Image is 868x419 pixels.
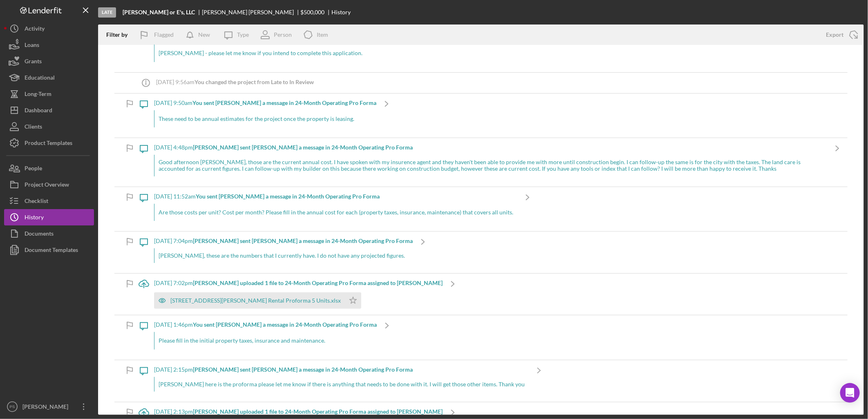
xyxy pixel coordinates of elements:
div: [PERSON_NAME] here is the proforma please let me know if there is anything that needs to be done ... [154,377,529,392]
button: Flagged [134,27,182,43]
a: [DATE] 11:52amYou sent [PERSON_NAME] a message in 24-Month Operating Pro FormaAre those costs per... [134,187,538,231]
text: PS [10,405,15,409]
button: Export [818,27,864,43]
p: These need to be annual estimates for the project once the property is leasing. [159,114,372,123]
button: PS[PERSON_NAME] [4,399,94,415]
button: Documents [4,225,94,242]
b: You changed the project from Late to In Review [195,78,314,85]
div: Person [274,31,292,38]
div: [DATE] 9:50am [154,100,376,106]
b: [PERSON_NAME] sent [PERSON_NAME] a message in 24-Month Operating Pro Forma [193,366,413,373]
div: [DATE] 7:02pm [154,280,443,286]
div: History [331,9,351,16]
div: [DATE] 11:52am [154,193,517,200]
div: Filter by [106,31,134,38]
button: Checklist [4,193,94,209]
a: [DATE] 3:07pmYou sent [PERSON_NAME] a message in 24-Month Operating Pro Forma[PERSON_NAME] - plea... [134,28,397,72]
button: Grants [4,53,94,69]
div: [STREET_ADDRESS][PERSON_NAME] Rental Proforma 5 Units.xlsx [170,297,341,304]
a: [DATE] 4:48pm[PERSON_NAME] sent [PERSON_NAME] a message in 24-Month Operating Pro FormaGood after... [134,138,848,186]
div: Educational [25,69,55,88]
div: [DATE] 1:46pm [154,321,377,328]
a: [DATE] 7:02pm[PERSON_NAME] uploaded 1 file to 24-Month Operating Pro Forma assigned to [PERSON_NA... [134,274,463,315]
b: [PERSON_NAME] sent [PERSON_NAME] a message in 24-Month Operating Pro Forma [193,144,413,151]
div: [DATE] 2:13pm [154,408,443,415]
button: New [182,27,218,43]
button: Clients [4,118,94,135]
div: Late [98,7,116,18]
div: Activity [25,20,45,39]
div: Product Templates [25,135,72,153]
a: [DATE] 2:15pm[PERSON_NAME] sent [PERSON_NAME] a message in 24-Month Operating Pro Forma[PERSON_NA... [134,360,549,402]
div: [DATE] 4:48pm [154,144,827,151]
div: Long-Term [25,86,51,104]
button: Educational [4,69,94,86]
button: Long-Term [4,86,94,102]
b: [PERSON_NAME] or E's, LLC [123,9,195,16]
div: Checklist [25,193,48,211]
div: Export [826,27,843,43]
div: [DATE] 7:04pm [154,238,413,244]
div: Documents [25,225,54,244]
div: [DATE] 2:15pm [154,366,529,373]
button: People [4,160,94,176]
div: Flagged [154,27,174,43]
a: [DATE] 9:50amYou sent [PERSON_NAME] a message in 24-Month Operating Pro FormaThese need to be ann... [134,94,397,138]
div: New [198,27,210,43]
p: [PERSON_NAME] - please let me know if you intend to complete this application. [159,49,373,58]
button: Loans [4,37,94,53]
button: Activity [4,20,94,37]
div: [PERSON_NAME], these are the numbers that I currently have. I do not have any projected figures. [154,248,413,263]
button: Dashboard [4,102,94,118]
div: [PERSON_NAME] [PERSON_NAME] [202,9,301,16]
b: [PERSON_NAME] sent [PERSON_NAME] a message in 24-Month Operating Pro Forma [193,237,413,244]
div: Item [317,31,328,38]
div: History [25,209,44,227]
div: Loans [25,37,39,55]
div: Clients [25,118,42,137]
button: Project Overview [4,176,94,193]
div: Project Overview [25,176,69,195]
div: Grants [25,53,42,71]
b: [PERSON_NAME] uploaded 1 file to 24-Month Operating Pro Forma assigned to [PERSON_NAME] [193,408,443,415]
a: [DATE] 7:04pm[PERSON_NAME] sent [PERSON_NAME] a message in 24-Month Operating Pro Forma[PERSON_NA... [134,232,433,273]
a: [DATE] 1:46pmYou sent [PERSON_NAME] a message in 24-Month Operating Pro FormaPlease fill in the i... [134,315,397,359]
button: History [4,209,94,225]
div: Dashboard [25,102,52,120]
b: You sent [PERSON_NAME] a message in 24-Month Operating Pro Forma [192,99,376,106]
p: Are those costs per unit? Cost per month? Please fill in the annual cost for each (property taxes... [159,208,513,217]
div: Good afternoon [PERSON_NAME], those are the current annual cost. I have spoken with my insurence ... [154,155,827,176]
div: [PERSON_NAME] [20,399,74,417]
div: Type [237,31,249,38]
button: [STREET_ADDRESS][PERSON_NAME] Rental Proforma 5 Units.xlsx [154,292,361,309]
div: Document Templates [25,242,78,260]
button: Product Templates [4,135,94,151]
span: $500,000 [301,9,325,16]
div: People [25,160,42,178]
b: You sent [PERSON_NAME] a message in 24-Month Operating Pro Forma [193,321,377,328]
b: [PERSON_NAME] uploaded 1 file to 24-Month Operating Pro Forma assigned to [PERSON_NAME] [193,279,443,286]
p: Please fill in the initial property taxes, insurance and maintenance. [159,336,373,345]
div: Open Intercom Messenger [840,383,860,403]
div: [DATE] 9:56am [156,79,314,85]
button: Document Templates [4,242,94,258]
b: You sent [PERSON_NAME] a message in 24-Month Operating Pro Forma [196,193,380,200]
